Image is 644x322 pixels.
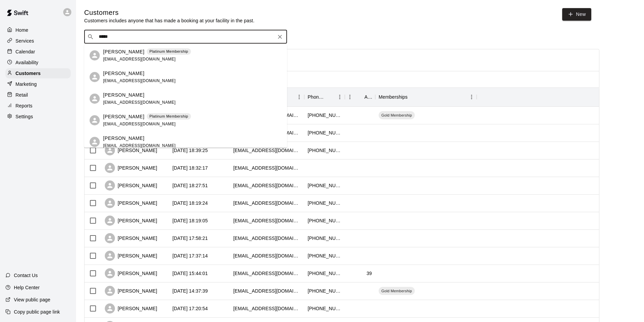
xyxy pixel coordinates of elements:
[103,135,144,142] p: [PERSON_NAME]
[105,286,157,296] div: [PERSON_NAME]
[308,288,341,294] div: +19137496049
[5,112,71,122] a: Settings
[172,165,208,171] div: 2025-09-15 18:32:17
[90,137,100,147] div: Jaxon Vaughan
[105,145,157,155] div: [PERSON_NAME]
[172,147,208,154] div: 2025-09-15 18:39:25
[308,88,325,106] div: Phone Number
[233,252,301,259] div: kyubomi@yahoo.com
[408,92,417,102] button: Sort
[14,308,60,315] p: Copy public page link
[233,147,301,154] div: ajmpeters@gmail.com
[172,305,208,312] div: 2025-09-12 17:20:54
[308,182,341,189] div: +19137108499
[16,102,32,109] p: Reports
[233,200,301,206] div: vanessazhang1984@gmail.com
[308,270,341,277] div: +14809938325
[5,68,71,78] a: Customers
[366,270,372,277] div: 39
[16,59,39,66] p: Availability
[355,92,364,102] button: Sort
[233,182,301,189] div: shelleyfisher2001@yahoo.com
[172,217,208,224] div: 2025-09-15 18:19:05
[5,57,71,68] a: Availability
[149,114,188,119] p: Platinum Membership
[105,303,157,314] div: [PERSON_NAME]
[16,70,41,77] p: Customers
[105,251,157,261] div: [PERSON_NAME]
[103,113,144,120] p: [PERSON_NAME]
[308,217,341,224] div: +19134884974
[335,92,345,102] button: Menu
[230,88,304,106] div: Email
[172,182,208,189] div: 2025-09-15 18:27:51
[16,38,34,44] p: Services
[233,270,301,277] div: ryancisterna@gmail.com
[345,92,355,102] button: Menu
[14,296,50,303] p: View public page
[103,48,144,55] p: [PERSON_NAME]
[308,147,341,154] div: +16363583605
[467,92,477,102] button: Menu
[103,100,176,105] span: [EMAIL_ADDRESS][DOMAIN_NAME]
[105,163,157,173] div: [PERSON_NAME]
[233,235,301,242] div: hoskinslm@gmail.com
[105,216,157,226] div: [PERSON_NAME]
[379,113,415,118] span: Gold Membership
[84,8,255,17] h5: Customers
[172,270,208,277] div: 2025-09-15 15:44:01
[16,113,33,120] p: Settings
[84,30,287,44] div: Search customers by name or email
[103,70,144,77] p: [PERSON_NAME]
[375,88,477,106] div: Memberships
[90,94,100,104] div: Shelli Vaughan
[149,49,188,54] p: Platinum Membership
[105,198,157,208] div: [PERSON_NAME]
[103,92,144,99] p: [PERSON_NAME]
[103,78,176,83] span: [EMAIL_ADDRESS][DOMAIN_NAME]
[105,233,157,243] div: [PERSON_NAME]
[84,17,255,24] p: Customers includes anyone that has made a booking at your facility in the past.
[233,288,301,294] div: chadbarnes7@yahoo.com
[308,252,341,259] div: +17149256154
[294,92,304,102] button: Menu
[105,180,157,191] div: [PERSON_NAME]
[5,79,71,89] a: Marketing
[308,129,341,136] div: +14077656557
[14,272,38,279] p: Contact Us
[304,88,345,106] div: Phone Number
[275,32,285,42] button: Clear
[379,287,415,295] div: Gold Membership
[14,284,40,291] p: Help Center
[16,81,37,88] p: Marketing
[5,25,71,35] a: Home
[172,252,208,259] div: 2025-09-15 17:37:14
[233,305,301,312] div: jbferguson16@gmail.com
[5,101,71,111] a: Reports
[5,47,71,57] a: Calendar
[233,165,301,171] div: johnhp5@hotmail.com
[325,92,335,102] button: Sort
[90,50,100,60] div: Dustin Vaughn
[103,57,176,61] span: [EMAIL_ADDRESS][DOMAIN_NAME]
[308,305,341,312] div: +19132061616
[103,122,176,126] span: [EMAIL_ADDRESS][DOMAIN_NAME]
[345,88,375,106] div: Age
[308,200,341,206] div: +16262970655
[308,235,341,242] div: +18168074488
[172,200,208,206] div: 2025-09-15 18:19:24
[379,88,408,106] div: Memberships
[308,112,341,119] div: +19132316673
[105,268,157,278] div: [PERSON_NAME]
[379,111,415,119] div: Gold Membership
[5,36,71,46] a: Services
[16,48,35,55] p: Calendar
[172,235,208,242] div: 2025-09-15 17:58:21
